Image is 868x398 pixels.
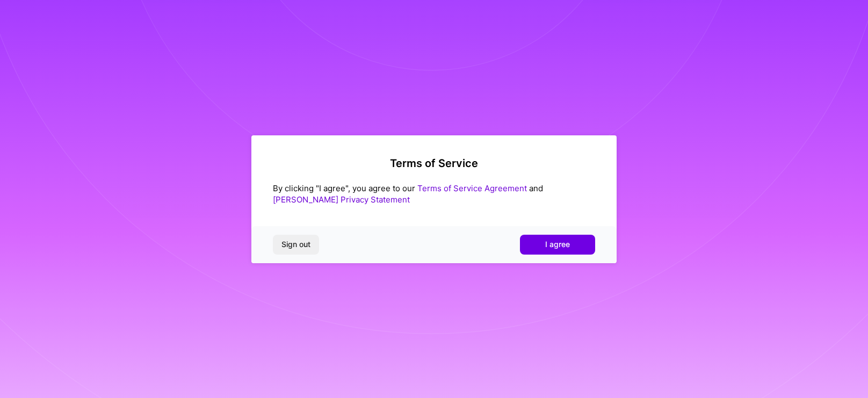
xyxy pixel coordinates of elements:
button: Sign out [273,235,319,254]
button: I agree [520,235,595,254]
div: By clicking "I agree", you agree to our and [273,183,595,205]
a: Terms of Service Agreement [417,183,527,193]
span: Sign out [281,239,310,250]
span: I agree [545,239,570,250]
a: [PERSON_NAME] Privacy Statement [273,194,410,205]
h2: Terms of Service [273,157,595,170]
